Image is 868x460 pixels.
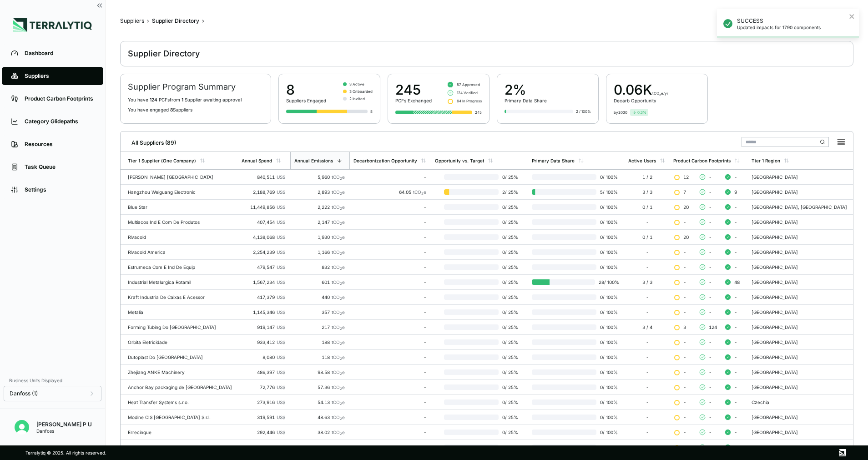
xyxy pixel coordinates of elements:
span: - [709,279,712,285]
button: close [849,13,855,20]
div: 273,916 [242,399,285,405]
div: 1 / 2 [628,174,666,180]
div: 832 [294,264,345,270]
span: - [709,264,712,270]
span: US$ [277,234,285,240]
div: [GEOGRAPHIC_DATA] [752,219,849,225]
span: US$ [277,189,285,195]
span: 3 [683,324,686,330]
span: - [683,339,686,345]
div: 357 [294,309,345,315]
div: PCFs Exchanged [395,98,432,103]
div: Category Glidepaths [25,118,94,125]
span: › [147,17,149,25]
div: Forming Tubing Do [GEOGRAPHIC_DATA] [128,324,234,330]
div: 2,188,769 [242,189,285,195]
div: 64.05 [353,189,426,195]
div: 2,147 [294,219,345,225]
sub: 2 [340,387,342,391]
span: - [734,294,737,300]
div: Tier 1 Region [752,158,780,163]
div: [GEOGRAPHIC_DATA] [752,174,849,180]
span: 0 / 100 % [596,324,619,330]
span: - [709,384,712,390]
div: 292,446 [242,430,285,435]
div: 601 [294,279,345,285]
img: Logo [13,18,92,32]
div: Suppliers [120,17,144,25]
div: Supplier Directory [152,17,199,25]
span: - [734,339,737,345]
div: 1,145,346 [242,309,285,315]
span: tCO e [413,189,426,195]
div: 11,449,856 [242,204,285,210]
span: - [683,249,686,255]
span: US$ [277,399,285,405]
div: - [353,384,426,390]
div: [GEOGRAPHIC_DATA], [GEOGRAPHIC_DATA] [752,204,849,210]
div: [GEOGRAPHIC_DATA] [752,189,849,195]
div: 919,147 [242,324,285,330]
span: - [709,234,712,240]
span: tCO e [332,369,345,375]
div: 2,254,239 [242,249,285,255]
div: Primary Data Share [532,158,575,163]
div: Rivacold [128,234,234,240]
span: - [683,369,686,375]
div: Heat Transfer Systems s.r.o. [128,399,234,405]
span: US$ [277,264,285,270]
span: 0 / 25 % [499,234,523,240]
div: 4,138,068 [242,234,285,240]
div: - [353,415,426,420]
div: - [353,354,426,360]
sub: 2 [340,372,342,376]
span: 0 / 100 % [596,309,619,315]
div: Kraft Industria De Caixas E Acessor [128,294,234,300]
div: 8 [370,109,373,114]
div: - [628,369,666,375]
div: - [628,219,666,225]
div: All Suppliers (89) [124,136,176,147]
span: - [709,219,712,225]
div: 245 [395,81,432,98]
span: tCO e [332,399,345,405]
div: - [628,399,666,405]
span: 0 / 25 % [499,249,523,255]
div: Hangzhou Weiguang Electronic [128,189,234,195]
div: Tier 1 Supplier (One Company) [128,158,196,163]
div: Task Queue [25,163,94,171]
span: tCO e [332,294,345,300]
div: Annual Emissions [294,158,333,163]
span: - [683,294,686,300]
div: [GEOGRAPHIC_DATA] [752,354,849,360]
div: 8,080 [242,354,285,360]
div: 440 [294,294,345,300]
div: - [353,234,426,240]
span: 20 [683,204,689,210]
h2: Supplier Program Summary [128,81,263,92]
div: [GEOGRAPHIC_DATA] [752,234,849,240]
sub: 2 [340,417,342,421]
sub: 2 [340,237,342,241]
div: 98.58 [294,369,345,375]
div: [GEOGRAPHIC_DATA] [752,264,849,270]
span: - [709,204,712,210]
span: - [683,384,686,390]
div: 2,893 [294,189,345,195]
div: 54.13 [294,399,345,405]
span: 0 / 100 % [596,174,619,180]
div: Decarb Opportunity [614,98,668,103]
div: 0.06 K [614,81,668,98]
div: Anchor Bay packaging de [GEOGRAPHIC_DATA] [128,384,234,390]
span: tCO e [332,249,345,255]
span: 0 / 100 % [596,294,619,300]
div: - [353,324,426,330]
span: 0 / 100 % [596,399,619,405]
span: 64 In Progress [457,98,482,104]
span: - [683,279,686,285]
div: Modine CIS [GEOGRAPHIC_DATA] S.r.l. [128,415,234,420]
span: - [683,415,686,420]
span: - [734,354,737,360]
span: 0 / 25 % [499,309,523,315]
span: - [709,369,712,375]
